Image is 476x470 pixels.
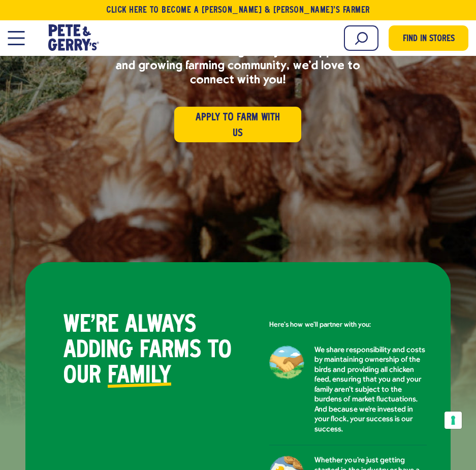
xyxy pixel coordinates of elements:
[64,338,133,364] span: adding
[125,313,196,338] span: always
[108,364,171,389] span: family
[64,313,118,338] span: We’re
[269,320,427,330] p: Here’s how we’ll partner with you:
[140,338,201,364] span: farms
[389,25,468,51] a: Find in Stores
[208,338,232,364] span: to
[189,110,287,141] span: Apply to Farm with Us
[314,346,427,435] p: We share responsibility and costs by maintaining ownership of the birds and providing all chicken...
[64,364,101,389] span: our
[174,107,301,142] a: Apply to Farm with Us
[445,412,462,429] button: Your consent preferences for tracking technologies
[344,25,378,51] input: Search
[8,31,24,45] button: Open Mobile Menu Modal Dialog
[403,33,455,46] span: Find in Stores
